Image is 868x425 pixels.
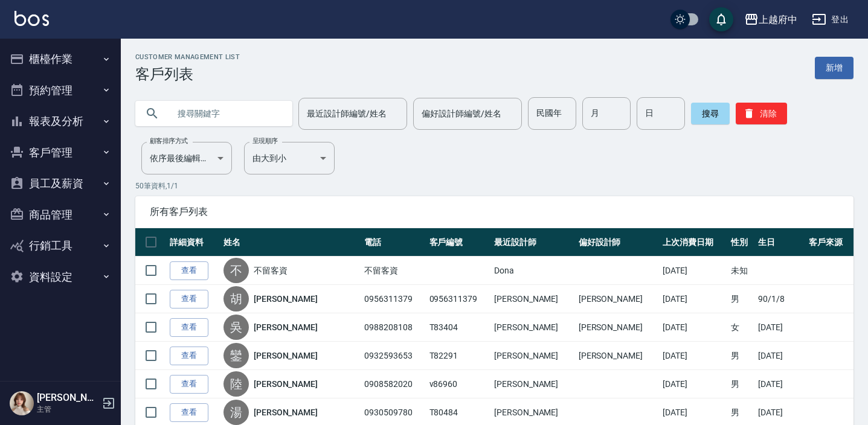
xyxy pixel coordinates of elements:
a: 查看 [170,318,208,337]
a: 查看 [170,375,208,394]
td: 90/1/8 [755,285,806,313]
h2: Customer Management List [135,53,240,61]
td: 0988208108 [361,313,426,342]
th: 最近設計師 [491,228,576,257]
label: 顧客排序方式 [150,136,188,145]
th: 上次消費日期 [660,228,727,257]
td: [PERSON_NAME] [576,342,660,370]
button: 搜尋 [691,103,730,124]
th: 客戶編號 [426,228,491,257]
div: 胡 [223,286,249,312]
a: 新增 [815,57,854,79]
td: Dona [491,257,576,285]
button: 商品管理 [5,199,116,231]
a: [PERSON_NAME] [254,406,318,418]
a: [PERSON_NAME] [254,321,318,333]
div: 由大到小 [244,142,335,174]
th: 姓名 [220,228,361,257]
button: 員工及薪資 [5,168,116,199]
td: 男 [728,342,756,370]
td: 女 [728,313,756,342]
button: 資料設定 [5,261,116,293]
a: 查看 [170,403,208,422]
div: 依序最後編輯時間 [141,142,232,174]
button: 預約管理 [5,75,116,106]
div: 陸 [223,371,249,397]
td: [PERSON_NAME] [576,285,660,313]
td: [PERSON_NAME] [576,313,660,342]
h5: [PERSON_NAME] [37,392,98,404]
div: 鑾 [223,343,249,368]
td: 0932593653 [361,342,426,370]
td: [PERSON_NAME] [491,313,576,342]
input: 搜尋關鍵字 [169,97,283,130]
td: v86960 [426,370,491,398]
td: 男 [728,285,756,313]
th: 性別 [728,228,756,257]
span: 所有客戶列表 [150,206,839,218]
th: 偏好設計師 [576,228,660,257]
a: [PERSON_NAME] [254,350,318,362]
td: T83404 [426,313,491,342]
button: save [709,7,733,31]
p: 50 筆資料, 1 / 1 [135,181,854,191]
td: 不留客資 [361,257,426,285]
button: 報表及分析 [5,106,116,137]
div: 吳 [223,315,249,340]
th: 詳細資料 [167,228,220,257]
button: 上越府中 [739,7,802,32]
h3: 客戶列表 [135,66,240,83]
td: [PERSON_NAME] [491,285,576,313]
button: 櫃檯作業 [5,43,116,75]
button: 行銷工具 [5,230,116,261]
td: [DATE] [660,313,727,342]
td: [DATE] [660,285,727,313]
th: 客戶來源 [806,228,854,257]
td: [DATE] [660,342,727,370]
td: 0908582020 [361,370,426,398]
td: 0956311379 [426,285,491,313]
div: 湯 [223,400,249,425]
td: 未知 [728,257,756,285]
p: 主管 [37,404,98,415]
td: [DATE] [660,257,727,285]
img: Logo [14,11,49,26]
img: Person [10,391,34,415]
label: 呈現順序 [252,136,278,145]
td: 0956311379 [361,285,426,313]
td: 男 [728,370,756,398]
a: 查看 [170,347,208,365]
td: T82291 [426,342,491,370]
div: 不 [223,258,249,283]
a: 查看 [170,261,208,280]
a: [PERSON_NAME] [254,293,318,305]
th: 生日 [755,228,806,257]
td: [DATE] [660,370,727,398]
button: 登出 [807,8,854,31]
button: 清除 [736,103,787,124]
div: 上越府中 [759,12,797,27]
td: [DATE] [755,342,806,370]
td: [PERSON_NAME] [491,342,576,370]
button: 客戶管理 [5,137,116,168]
td: [DATE] [755,370,806,398]
td: [PERSON_NAME] [491,370,576,398]
a: 不留客資 [254,264,288,276]
a: [PERSON_NAME] [254,378,318,390]
a: 查看 [170,290,208,308]
th: 電話 [361,228,426,257]
td: [DATE] [755,313,806,342]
